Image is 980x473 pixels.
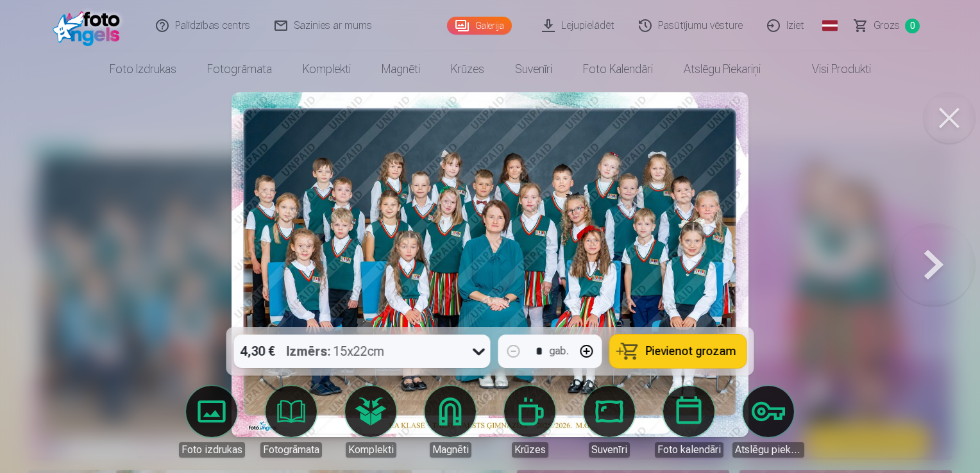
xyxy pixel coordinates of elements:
a: Foto izdrukas [176,386,248,458]
a: Suvenīri [573,386,645,458]
a: Suvenīri [500,51,568,87]
div: Komplekti [346,442,396,458]
span: Grozs [874,18,900,33]
div: Foto kalendāri [655,442,723,458]
a: Komplekti [335,386,407,458]
a: Atslēgu piekariņi [732,386,804,458]
a: Foto izdrukas [94,51,192,87]
a: Fotogrāmata [255,386,327,458]
div: Suvenīri [589,442,630,458]
button: Pievienot grozam [610,335,747,368]
a: Magnēti [366,51,435,87]
a: Krūzes [435,51,500,87]
div: 15x22cm [287,335,385,368]
div: gab. [550,344,569,359]
strong: Izmērs : [287,342,331,360]
span: Pievienot grozam [646,345,736,357]
div: Magnēti [430,442,471,458]
span: 0 [905,19,920,33]
a: Fotogrāmata [192,51,287,87]
a: Foto kalendāri [653,386,725,458]
a: Foto kalendāri [568,51,668,87]
img: /fa1 [53,5,126,46]
div: Fotogrāmata [260,442,322,458]
div: Krūzes [512,442,548,458]
a: Krūzes [494,386,566,458]
div: 4,30 € [234,335,282,368]
a: Atslēgu piekariņi [668,51,776,87]
a: Visi produkti [776,51,886,87]
div: Atslēgu piekariņi [732,442,804,458]
a: Komplekti [287,51,366,87]
div: Foto izdrukas [179,442,245,458]
a: Galerija [447,17,512,35]
a: Magnēti [414,386,486,458]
